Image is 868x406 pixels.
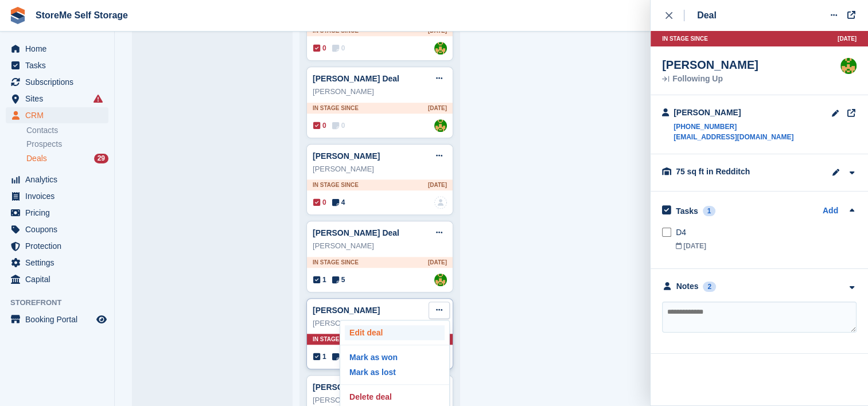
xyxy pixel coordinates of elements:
[662,75,758,83] div: Following Up
[6,171,108,188] a: menu
[313,163,447,175] div: [PERSON_NAME]
[10,297,114,309] span: Storefront
[676,221,857,257] a: D4 [DATE]
[676,227,857,239] div: D4
[662,58,758,72] div: [PERSON_NAME]
[6,188,108,204] a: menu
[332,120,345,131] span: 0
[674,107,793,119] div: [PERSON_NAME]
[31,6,133,25] a: StoreMe Self Storage
[25,41,94,57] span: Home
[434,42,447,54] img: StorMe
[6,205,108,221] a: menu
[313,352,326,362] span: 1
[428,104,447,112] span: [DATE]
[26,138,108,150] a: Prospects
[26,139,62,150] span: Prospects
[313,382,399,392] a: [PERSON_NAME] Deal
[25,57,94,73] span: Tasks
[345,325,445,340] a: Edit deal
[313,395,447,406] div: [PERSON_NAME]
[434,274,447,286] img: StorMe
[313,240,447,252] div: [PERSON_NAME]
[674,122,793,132] a: [PHONE_NUMBER]
[428,181,447,189] span: [DATE]
[313,181,359,189] span: In stage since
[6,57,108,73] a: menu
[9,7,26,24] img: stora-icon-8386f47178a22dfd0bd8f6a31ec36ba5ce8667c1dd55bd0f319d3a0aa187defe.svg
[332,275,345,285] span: 5
[6,107,108,123] a: menu
[332,197,345,208] span: 4
[25,311,94,327] span: Booking Portal
[838,34,857,43] span: [DATE]
[434,196,447,209] img: deal-assignee-blank
[823,205,838,218] a: Add
[703,206,716,216] div: 1
[25,271,94,287] span: Capital
[26,153,108,165] a: Deals 29
[332,352,345,362] span: 2
[25,171,94,188] span: Analytics
[313,228,399,237] a: [PERSON_NAME] Deal
[6,238,108,254] a: menu
[25,221,94,237] span: Coupons
[95,313,108,326] a: Preview store
[313,74,399,83] a: [PERSON_NAME] Deal
[662,34,708,43] span: In stage since
[313,104,359,112] span: In stage since
[25,238,94,254] span: Protection
[313,86,447,97] div: [PERSON_NAME]
[313,120,326,131] span: 0
[345,350,445,365] a: Mark as won
[345,389,445,404] a: Delete deal
[434,119,447,132] img: StorMe
[25,74,94,90] span: Subscriptions
[313,318,447,329] div: [PERSON_NAME]
[676,166,791,178] div: 75 sq ft in Redditch
[674,132,793,142] a: [EMAIL_ADDRESS][DOMAIN_NAME]
[313,275,326,285] span: 1
[840,58,857,74] img: StorMe
[6,74,108,90] a: menu
[26,153,47,164] span: Deals
[25,205,94,221] span: Pricing
[313,197,326,208] span: 0
[6,271,108,287] a: menu
[25,107,94,123] span: CRM
[332,43,345,53] span: 0
[676,280,699,292] div: Notes
[345,365,445,380] a: Mark as lost
[697,9,717,22] div: Deal
[428,258,447,267] span: [DATE]
[94,154,108,163] div: 29
[6,91,108,107] a: menu
[6,255,108,271] a: menu
[26,125,108,136] a: Contacts
[6,41,108,57] a: menu
[676,206,698,216] h2: Tasks
[25,188,94,204] span: Invoices
[313,306,380,315] a: [PERSON_NAME]
[676,241,857,251] div: [DATE]
[94,94,103,103] i: Smart entry sync failures have occurred
[313,335,359,343] span: In stage since
[6,311,108,327] a: menu
[25,255,94,271] span: Settings
[313,43,326,53] span: 0
[313,258,359,267] span: In stage since
[25,91,94,107] span: Sites
[313,151,380,161] a: [PERSON_NAME]
[6,221,108,237] a: menu
[703,282,716,292] div: 2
